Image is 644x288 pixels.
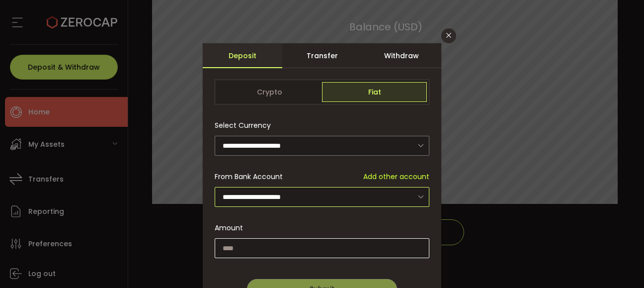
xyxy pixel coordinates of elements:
div: Deposit [203,43,282,68]
span: Fiat [322,82,427,102]
span: Crypto [217,82,322,102]
div: Transfer [282,43,362,68]
div: Withdraw [362,43,441,68]
label: Select Currency [215,120,277,130]
span: From Bank Account [215,172,283,182]
span: Add other account [363,172,429,182]
iframe: Chat Widget [528,181,644,288]
label: Amount [215,223,249,233]
button: Close [441,28,456,43]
